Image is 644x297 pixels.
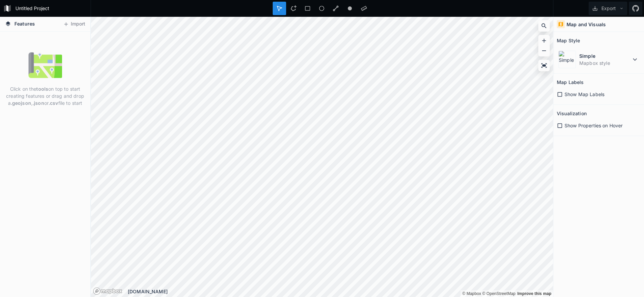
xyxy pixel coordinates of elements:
[29,48,62,82] img: empty
[567,21,606,28] h4: Map and Visuals
[558,51,576,68] img: Simple
[565,122,623,129] span: Show Properties on Hover
[557,35,580,46] h2: Map Style
[565,91,604,98] span: Show Map Labels
[14,20,35,27] span: Features
[11,100,31,106] strong: .geojson
[579,59,631,67] dd: Mapbox style
[517,291,551,296] a: Map feedback
[462,291,481,296] a: Mapbox
[557,108,587,119] h2: Visualization
[5,85,85,107] p: Click on the on top to start creating features or drag and drop a , or file to start
[128,288,553,295] div: [DOMAIN_NAME]
[36,86,48,92] strong: tools
[93,287,122,295] a: Mapbox logo
[49,100,58,106] strong: .csv
[482,291,516,296] a: OpenStreetMap
[589,2,627,15] button: Export
[33,100,44,106] strong: .json
[579,52,631,59] dt: Simple
[557,77,584,87] h2: Map Labels
[60,19,89,30] button: Import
